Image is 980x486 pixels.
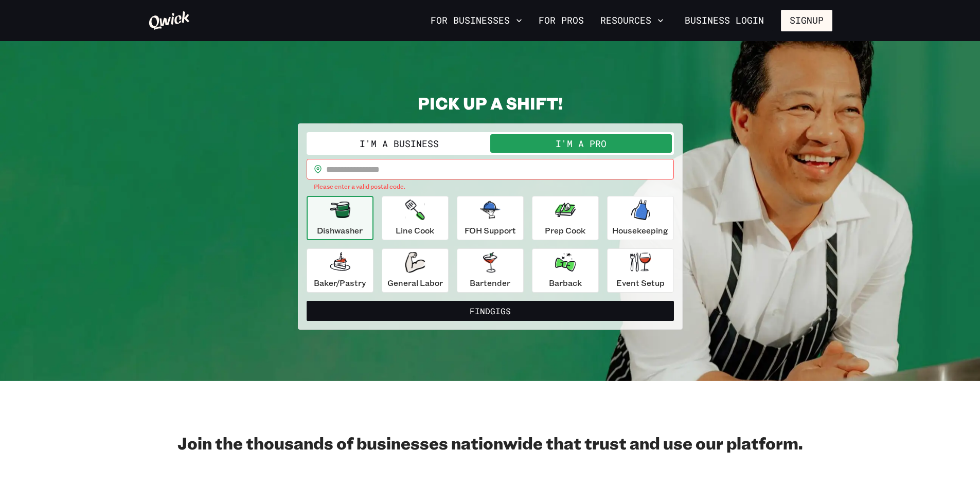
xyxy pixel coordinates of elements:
h2: PICK UP A SHIFT! [298,93,683,113]
p: Event Setup [616,277,665,289]
h2: Join the thousands of businesses nationwide that trust and use our platform. [148,433,832,453]
button: Resources [596,12,668,29]
button: I'm a Business [309,134,490,153]
button: I'm a Pro [490,134,672,153]
a: For Pros [534,12,588,29]
button: Prep Cook [532,196,599,240]
p: Barback [549,277,582,289]
p: Bartender [470,277,510,289]
p: FOH Support [465,224,516,237]
button: For Businesses [426,12,526,29]
p: Dishwasher [317,224,363,237]
p: Please enter a valid postal code. [314,182,667,192]
button: Event Setup [607,248,674,293]
p: General Labor [387,277,443,289]
button: Dishwasher [307,196,373,240]
button: Line Cook [382,196,449,240]
button: Housekeeping [607,196,674,240]
a: Business Login [676,10,773,31]
p: Line Cook [396,224,434,237]
button: Bartender [457,248,524,293]
button: FOH Support [457,196,524,240]
button: Signup [781,10,832,31]
p: Prep Cook [545,224,585,237]
p: Housekeeping [612,224,668,237]
p: Baker/Pastry [314,277,366,289]
button: FindGigs [307,301,674,321]
button: Barback [532,248,599,293]
button: General Labor [382,248,449,293]
button: Baker/Pastry [307,248,373,293]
